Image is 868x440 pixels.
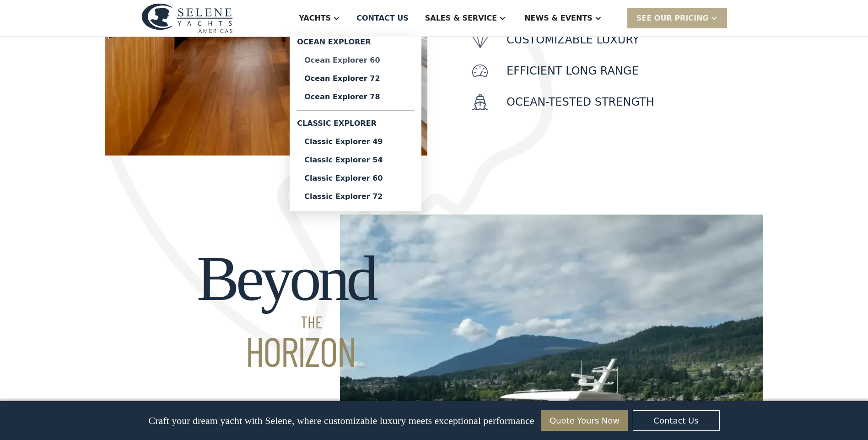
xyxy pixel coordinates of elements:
[297,188,414,206] a: Classic Explorer 72
[633,410,720,431] a: Contact Us
[304,75,407,82] div: Ocean Explorer 72
[197,243,375,371] h2: Beyond
[425,13,497,24] div: Sales & Service
[297,114,414,133] div: Classic Explorer
[148,415,534,427] p: Craft your dream yacht with Selene, where customizable luxury meets exceptional performance
[472,32,488,48] img: icon
[304,156,407,164] div: Classic Explorer 54
[304,93,407,101] div: Ocean Explorer 78
[304,138,407,145] div: Classic Explorer 49
[297,169,414,188] a: Classic Explorer 60
[297,133,414,151] a: Classic Explorer 49
[524,13,593,24] div: News & EVENTS
[304,175,407,182] div: Classic Explorer 60
[297,51,414,70] a: Ocean Explorer 60
[541,410,628,431] a: Quote Yours Now
[356,13,409,24] div: Contact US
[290,37,421,211] nav: Yachts
[627,8,727,28] div: SEE Our Pricing
[304,193,407,200] div: Classic Explorer 72
[297,70,414,88] a: Ocean Explorer 72
[197,314,375,330] span: THE
[507,63,639,79] p: Efficient Long Range
[297,151,414,169] a: Classic Explorer 54
[297,37,414,51] div: Ocean Explorer
[197,330,375,371] span: HORIZON
[636,13,709,24] div: SEE Our Pricing
[507,32,639,48] p: customizable luxury
[299,13,331,24] div: Yachts
[304,57,407,64] div: Ocean Explorer 60
[297,88,414,106] a: Ocean Explorer 78
[507,94,654,110] p: Ocean-Tested Strength
[141,3,233,33] img: logo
